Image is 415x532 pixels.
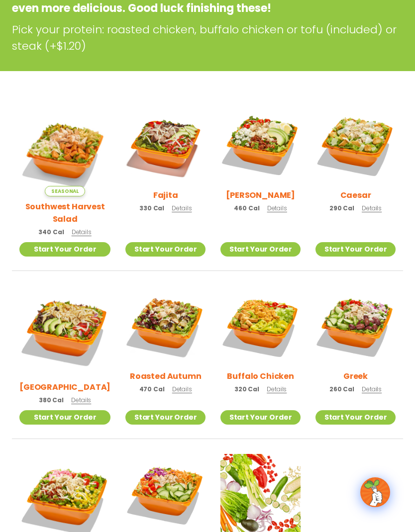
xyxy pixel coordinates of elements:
span: 320 Cal [234,385,259,394]
img: Product photo for Buffalo Chicken Salad [220,286,301,366]
span: 470 Cal [139,385,165,394]
span: 330 Cal [139,204,164,213]
a: Start Your Order [19,242,110,257]
a: Start Your Order [125,242,206,257]
h2: [GEOGRAPHIC_DATA] [19,381,110,393]
span: Details [362,385,382,393]
img: Product photo for BBQ Ranch Salad [19,286,110,377]
span: Details [362,204,382,212]
a: Start Your Order [220,410,301,425]
span: 340 Cal [38,228,64,237]
img: Product photo for Cobb Salad [220,105,301,185]
span: Details [267,385,287,393]
span: 260 Cal [329,385,354,394]
h2: Buffalo Chicken [227,370,294,382]
h2: Southwest Harvest Salad [19,200,110,225]
span: Details [72,228,92,236]
h2: Caesar [340,189,371,201]
img: Product photo for Greek Salad [315,286,396,366]
a: Start Your Order [315,410,396,425]
span: Details [172,385,192,393]
span: 290 Cal [329,204,354,213]
img: Product photo for Southwest Harvest Salad [19,105,110,196]
span: Details [71,396,91,404]
h2: Roasted Autumn [130,370,202,382]
img: Product photo for Roasted Autumn Salad [125,286,206,366]
a: Start Your Order [125,410,206,425]
h2: Fajita [153,189,178,201]
a: Start Your Order [220,242,301,257]
span: 380 Cal [39,396,64,405]
span: Details [267,204,287,212]
h2: [PERSON_NAME] [226,189,295,201]
img: wpChatIcon [361,478,389,506]
h2: Greek [343,370,368,382]
a: Start Your Order [315,242,396,257]
span: Details [172,204,192,212]
p: Pick your protein: roasted chicken, buffalo chicken or tofu (included) or steak (+$1.20) [12,21,403,54]
img: Product photo for Caesar Salad [315,105,396,185]
img: Product photo for Fajita Salad [125,105,206,185]
a: Start Your Order [19,410,110,425]
span: 460 Cal [234,204,259,213]
span: Seasonal [45,186,85,196]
